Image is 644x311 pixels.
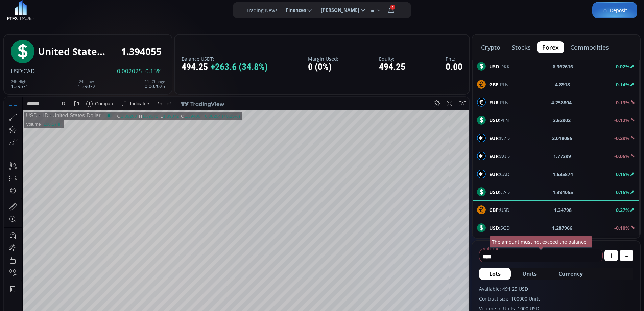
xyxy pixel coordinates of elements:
span: :NZD [489,135,510,142]
span: Finances [281,3,306,17]
div: United States Dollar [38,46,105,57]
b: 1.77399 [553,153,571,160]
b: EUR [489,153,499,159]
button: Currency [548,268,593,280]
label: Contract size: 100000 Units [479,295,633,302]
div: 1.39072 [159,17,175,22]
div: 1.39571 [11,80,28,89]
b: 1.635874 [553,171,573,178]
div: +0.00204 (+0.15%) [198,17,236,22]
b: USD [489,225,499,231]
b: USD [489,117,499,124]
div: 0 (0%) [308,62,338,72]
b: 0.27% [616,207,630,213]
b: GBP [489,207,499,213]
button: crypto [476,41,506,53]
b: 4.258804 [551,99,572,106]
div: 0.00 [446,62,462,72]
div: 1.39072 [78,80,95,89]
div: 1.39203 [117,17,133,22]
div: 24h Low [78,80,95,84]
a: Deposit [592,2,637,18]
label: Trading News [246,7,278,14]
b: 0.14% [616,81,630,88]
span: :PLN [489,81,509,88]
span: :PLN [489,117,509,124]
div: D [57,4,61,9]
div: USD [22,16,33,22]
div: 24h Change [144,80,165,84]
div: C [177,17,180,22]
label: Equity: [379,56,405,61]
label: Balance USDT: [182,56,268,61]
button: - [620,250,633,261]
b: USD [489,63,499,70]
span: 0.002025 [117,68,142,74]
div: Market open [102,16,108,22]
span: :DKK [489,63,510,70]
b: EUR [489,99,499,106]
button: + [604,250,618,261]
label: Available: 494.25 USD [479,285,633,292]
div: L [156,17,159,22]
b: 0.15% [616,171,630,177]
span: :AUD [489,153,510,160]
span: [PERSON_NAME] [316,3,359,17]
div: 1.39572 [138,17,154,22]
span: 1 [390,5,395,10]
b: 3.62902 [553,117,571,124]
span: Deposit [602,7,627,14]
button: stocks [506,41,536,53]
div: 1.394055 [121,46,162,57]
div: O [113,17,117,22]
span: :USD [489,206,509,214]
div: H [135,17,138,22]
span: 0.15% [145,68,162,74]
span: Units [522,270,537,278]
b: 2.018055 [552,135,572,142]
b: EUR [489,135,499,141]
b: -0.10% [614,225,630,231]
b: -0.29% [614,135,630,141]
div: 0.002025 [144,80,165,89]
button: forex [537,41,564,53]
span: USD [11,67,22,75]
b: 4.8918 [555,81,570,88]
div: 106.274K [39,24,58,29]
label: PnL: [446,56,462,61]
div: 1.39406 [181,17,196,22]
div: 494.25 [182,62,268,72]
b: -0.13% [614,99,630,106]
div: United States Dollar [44,16,96,22]
span: Lots [489,270,501,278]
div: Indicators [126,4,147,9]
div: Compare [91,4,111,9]
b: -0.05% [614,153,630,159]
b: GBP [489,81,499,88]
div: Hide Drawings Toolbar [16,287,19,296]
span: :SGD [489,224,510,231]
b: EUR [489,171,499,177]
b: 1.287966 [552,224,572,231]
div: The amount must not exceed the balance [490,236,592,248]
button: commodities [565,41,614,53]
span: +263.6 (34.8%) [211,62,268,72]
span: :PLN [489,99,509,106]
span: :CAD [489,171,509,178]
b: 0.02% [616,63,630,70]
span: Currency [558,270,583,278]
div: 1D [33,16,44,22]
div:  [6,90,11,97]
label: Margin Used: [308,56,338,61]
b: 6.362616 [553,63,573,70]
b: 1.34798 [554,206,572,214]
span: :CAD [22,67,35,75]
div: 494.25 [379,62,405,72]
button: Units [512,268,547,280]
b: -0.12% [614,117,630,124]
div: 24h High [11,80,28,84]
div: Volume [22,24,37,29]
button: Lots [479,268,511,280]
